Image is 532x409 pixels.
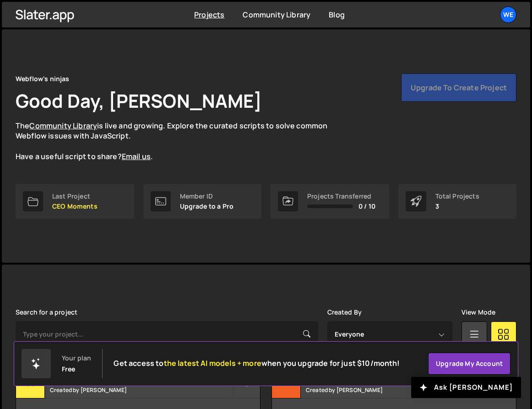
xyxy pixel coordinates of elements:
a: Last Project CEO Moments [16,184,134,219]
a: Community Library [243,10,310,20]
div: Total Projects [435,193,479,200]
a: We [500,6,516,23]
a: Email us [122,151,151,161]
p: The is live and growing. Explore the curated scripts to solve common Webflow issues with JavaScri... [16,121,345,162]
a: Upgrade my account [428,353,510,375]
a: Projects [194,10,224,20]
div: Webflow's ninjas [16,73,70,84]
div: Member ID [180,193,234,200]
label: View Mode [461,309,495,316]
p: 3 [435,203,479,210]
h2: Get access to when you upgrade for just $10/month! [114,359,400,368]
span: 0 / 10 [358,203,375,210]
p: Upgrade to a Pro [180,203,234,210]
span: the latest AI models + more [164,358,261,368]
div: Free [62,365,76,373]
input: Type your project... [16,321,318,347]
a: Blog [329,10,345,20]
a: Community Library [29,121,97,131]
h1: Good Day, [PERSON_NAME] [16,88,262,113]
p: CEO Moments [52,203,98,210]
small: Created by [PERSON_NAME] [306,386,489,394]
label: Created By [327,309,362,316]
label: Search for a project [16,309,77,316]
div: Projects Transferred [307,193,375,200]
button: Ask [PERSON_NAME] [411,377,521,398]
div: Your plan [62,354,91,362]
small: Created by [PERSON_NAME] [50,386,233,394]
div: Last Project [52,193,98,200]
